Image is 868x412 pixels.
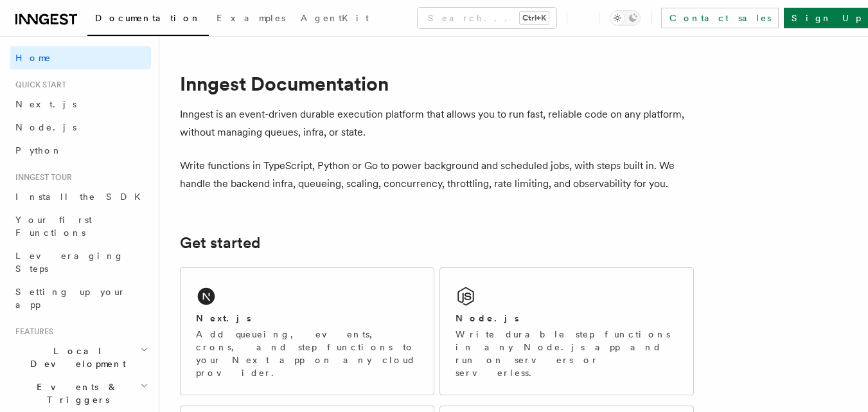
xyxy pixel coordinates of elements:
[10,80,66,90] span: Quick start
[196,328,418,379] p: Add queueing, events, crons, and step functions to your Next app on any cloud provider.
[10,116,151,139] a: Node.js
[456,312,519,325] h2: Node.js
[10,93,151,116] a: Next.js
[95,13,201,23] span: Documentation
[418,8,556,28] button: Search...Ctrl+K
[15,122,76,132] span: Node.js
[180,234,260,252] a: Get started
[661,8,779,28] a: Contact sales
[15,251,124,274] span: Leveraging Steps
[10,345,140,370] span: Local Development
[10,381,140,406] span: Events & Triggers
[15,51,51,64] span: Home
[15,287,126,310] span: Setting up your app
[520,12,549,24] kbd: Ctrl+K
[217,13,285,23] span: Examples
[10,280,151,316] a: Setting up your app
[180,72,694,95] h1: Inngest Documentation
[10,375,151,411] button: Events & Triggers
[180,157,694,193] p: Write functions in TypeScript, Python or Go to power background and scheduled jobs, with steps bu...
[10,172,72,183] span: Inngest tour
[180,105,694,141] p: Inngest is an event-driven durable execution platform that allows you to run fast, reliable code ...
[10,339,151,375] button: Local Development
[456,328,678,379] p: Write durable step functions in any Node.js app and run on servers or serverless.
[209,4,293,35] a: Examples
[15,145,62,156] span: Python
[610,10,641,26] button: Toggle dark mode
[180,267,434,395] a: Next.jsAdd queueing, events, crons, and step functions to your Next app on any cloud provider.
[293,4,376,35] a: AgentKit
[15,215,92,238] span: Your first Functions
[87,4,209,36] a: Documentation
[15,192,148,202] span: Install the SDK
[439,267,694,395] a: Node.jsWrite durable step functions in any Node.js app and run on servers or serverless.
[301,13,369,23] span: AgentKit
[10,327,53,337] span: Features
[10,185,151,208] a: Install the SDK
[10,208,151,244] a: Your first Functions
[196,312,251,325] h2: Next.js
[10,46,151,69] a: Home
[10,244,151,280] a: Leveraging Steps
[15,99,76,109] span: Next.js
[10,139,151,162] a: Python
